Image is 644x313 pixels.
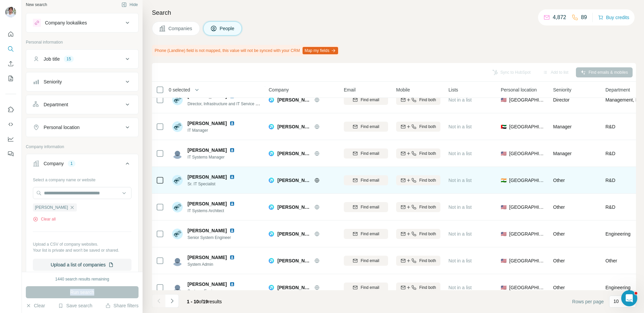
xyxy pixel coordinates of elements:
span: [GEOGRAPHIC_DATA] [509,123,545,130]
button: Personal location [26,119,138,135]
button: Search [5,43,16,55]
button: Find email [344,202,388,212]
button: Department [26,97,138,113]
button: Clear [26,302,45,309]
img: Avatar [172,148,183,159]
div: 15 [64,56,73,62]
span: Not in a list [448,151,472,156]
button: Buy credits [598,13,629,22]
span: Find email [361,124,379,130]
span: Not in a list [448,204,472,210]
span: Director [553,97,570,103]
span: Find both [419,258,436,264]
span: [PERSON_NAME] [187,227,227,234]
span: Sr. IT Specialist [187,181,243,187]
img: Logo of Smarsh [269,124,274,129]
span: 19 [203,299,208,304]
span: Other [553,204,565,210]
span: 🇮🇳 [501,177,506,184]
button: Company lookalikes [26,15,138,31]
img: Logo of Smarsh [269,204,274,210]
div: Seniority [44,78,62,85]
span: [GEOGRAPHIC_DATA] [509,284,545,291]
img: LinkedIn logo [229,228,235,233]
p: 89 [581,13,587,21]
span: Other [605,257,617,264]
img: LinkedIn logo [229,121,235,126]
span: Find both [419,177,436,183]
span: Other [553,258,565,263]
span: IT Systems Manager [187,154,243,160]
span: [PERSON_NAME] [187,174,227,180]
span: Seniority [553,86,571,93]
span: 🇦🇪 [501,123,506,130]
span: 🇺🇸 [501,284,506,291]
span: Find email [361,177,379,183]
img: Avatar [172,202,183,212]
span: [GEOGRAPHIC_DATA] [509,177,545,184]
div: Job title [44,56,60,62]
span: [PERSON_NAME] [35,204,68,210]
span: Lists [448,86,458,93]
span: Department [605,86,630,93]
button: Find both [396,229,440,239]
button: Use Surfe on LinkedIn [5,104,16,116]
img: LinkedIn logo [229,255,235,260]
span: Other [553,285,565,290]
button: Find both [396,175,440,185]
button: Find email [344,95,388,105]
span: Find email [361,97,379,103]
span: [PERSON_NAME] [277,257,311,264]
span: Other [553,178,565,183]
div: 1 [68,161,75,167]
img: Logo of Smarsh [269,258,274,263]
button: Find both [396,283,440,293]
img: Avatar [5,7,16,17]
span: Find email [361,285,379,291]
span: 🇺🇸 [501,97,506,103]
p: Upload a CSV of company websites. [33,241,131,247]
span: System Admin [187,261,243,267]
iframe: Intercom live chat [621,290,637,306]
div: Department [44,101,68,108]
img: LinkedIn logo [229,281,235,287]
span: 1 - 10 [187,299,199,304]
div: Select a company name or website [33,174,131,183]
span: Engineering [605,231,631,237]
img: Logo of Smarsh [269,151,274,156]
button: Find email [344,122,388,132]
button: Find email [344,175,388,185]
span: R&D [605,123,615,130]
span: 0 selected [169,86,190,93]
span: [GEOGRAPHIC_DATA] [509,150,545,157]
span: [PERSON_NAME] [187,200,227,207]
button: Use Surfe API [5,118,16,130]
img: Avatar [172,121,183,132]
span: Mobile [396,86,410,93]
span: Find both [419,97,436,103]
span: [PERSON_NAME] [277,284,311,291]
span: Find email [361,231,379,237]
span: Find both [419,285,436,291]
button: Save search [58,302,92,309]
span: [GEOGRAPHIC_DATA] [509,231,545,237]
img: Avatar [172,282,183,293]
img: LinkedIn logo [229,174,235,180]
span: Not in a list [448,258,472,263]
button: Map my fields [303,47,338,54]
img: LinkedIn logo [229,147,235,153]
img: Logo of Smarsh [269,178,274,183]
span: 🇺🇸 [501,150,506,157]
span: Senior System Engineer [187,235,243,241]
button: Find email [344,256,388,266]
button: Share filters [105,302,139,309]
span: Not in a list [448,124,472,129]
button: Find email [344,229,388,239]
span: Engineering [605,284,631,291]
span: [PERSON_NAME] [187,147,227,153]
button: Navigate to next page [165,294,179,308]
img: Logo of Smarsh [269,231,274,237]
div: 1440 search results remaining [55,276,109,282]
span: Find both [419,124,436,130]
div: Phone (Landline) field is not mapped, this value will not be synced with your CRM [152,45,339,56]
